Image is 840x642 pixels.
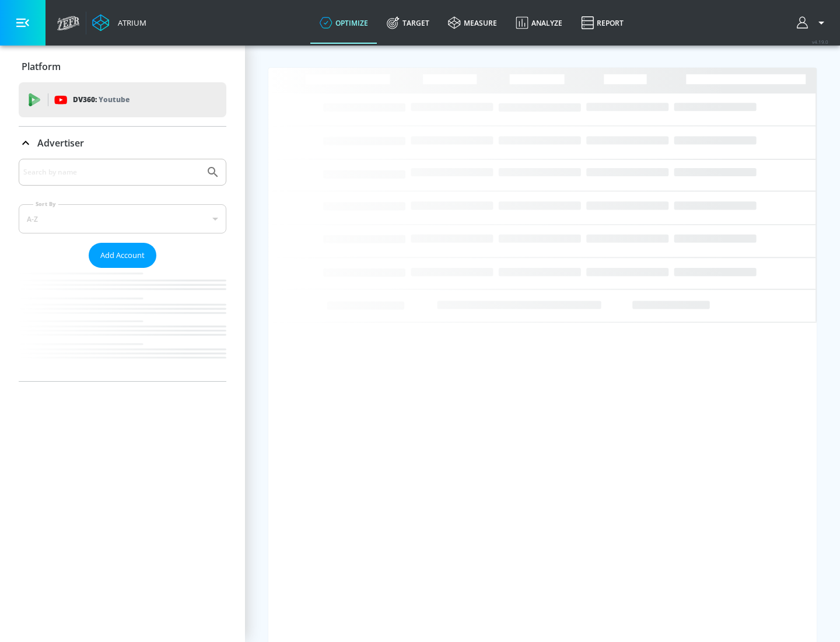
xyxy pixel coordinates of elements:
p: Platform [22,60,61,73]
p: Youtube [99,93,129,106]
div: DV360: Youtube [19,82,226,117]
p: DV360: [73,93,129,106]
a: optimize [310,2,377,44]
div: Advertiser [19,159,226,381]
a: Target [377,2,439,44]
a: Atrium [92,14,146,32]
a: measure [439,2,506,44]
div: Advertiser [19,127,226,159]
label: Sort By [33,200,58,208]
span: Add Account [100,249,145,262]
button: Add Account [89,243,156,268]
span: v 4.19.0 [812,39,828,45]
div: Atrium [113,18,146,28]
a: Analyze [506,2,572,44]
p: Advertiser [37,137,84,149]
a: Report [572,2,633,44]
div: A-Z [19,204,226,233]
div: Platform [19,50,226,83]
input: Search by name [23,165,200,180]
nav: list of Advertiser [19,268,226,381]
